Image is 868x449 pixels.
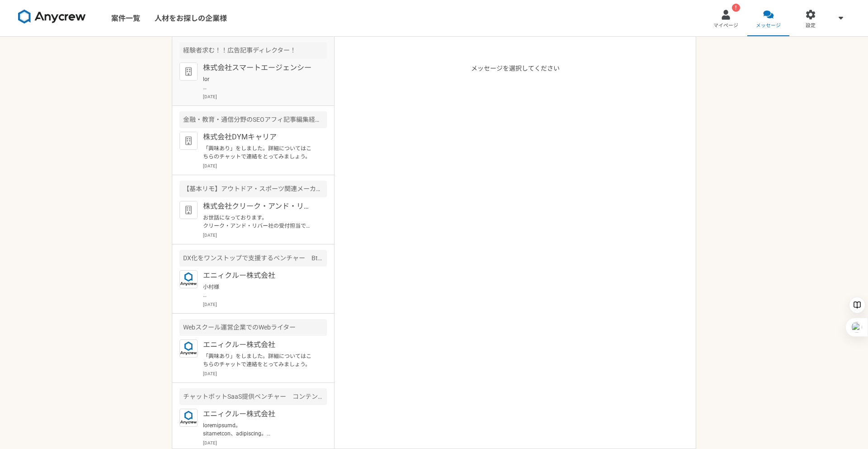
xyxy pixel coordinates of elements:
[756,22,781,29] span: メッセージ
[179,250,327,267] div: DX化をワンストップで支援するベンチャー BtoBマーケティング戦略立案・実装
[732,4,740,12] div: !
[179,409,198,427] img: logo_text_blue_01.png
[203,144,315,161] p: 「興味あり」をしました。詳細についてはこちらのチャットで連絡をとってみましょう。
[179,388,327,405] div: チャットボットSaaS提供ベンチャー コンテンツマーケター
[179,181,327,197] div: 【基本リモ】アウトドア・スポーツ関連メーカーでWEBディレクター！
[179,339,198,358] img: logo_text_blue_01.png
[179,132,198,150] img: default_org_logo-42cde973f59100197ec2c8e796e4974ac8490bb5b08a0eb061ff975e4574aa76.png
[203,62,315,73] p: 株式会社スマートエージェンシー
[471,64,560,449] p: メッセージを選択してください
[203,352,315,368] p: 「興味あり」をしました。詳細についてはこちらのチャットで連絡をとってみましょう。
[713,22,738,29] span: マイページ
[203,283,315,299] p: 小村様 ご興味をお持ちいただき、ありがとうございます。 現在、多数の方よりご応募をいただいておりますので、プロフィールをもとに社内で検討させて頂き、ご面談にお繋ぎできそうでしたら、改めてご連絡さ...
[203,439,327,446] p: [DATE]
[179,111,327,128] div: 金融・教育・通信分野のSEOアフィ記事編集経験者歓迎｜ディレクター兼ライター
[179,201,198,219] img: default_org_logo-42cde973f59100197ec2c8e796e4974ac8490bb5b08a0eb061ff975e4574aa76.png
[179,319,327,336] div: Webスクール運営企業でのWebライター
[806,22,816,29] span: 設定
[203,301,327,308] p: [DATE]
[203,162,327,169] p: [DATE]
[179,62,198,81] img: default_org_logo-42cde973f59100197ec2c8e796e4974ac8490bb5b08a0eb061ff975e4574aa76.png
[203,409,315,420] p: エニィクルー株式会社
[203,132,315,143] p: 株式会社DYMキャリア
[179,270,198,288] img: logo_text_blue_01.png
[203,214,315,230] p: お世話になっております。 クリーク・アンド・リバー社の受付担当です。 この度は弊社案件にご応募頂き誠にありがとうございます。 ご応募内容をもとに検討をさせて頂きましたが、 誠に残念ではございます...
[203,370,327,377] p: [DATE]
[203,270,315,281] p: エニィクルー株式会社
[203,93,327,100] p: [DATE]
[203,232,327,239] p: [DATE]
[203,201,315,212] p: 株式会社クリーク・アンド・リバー社
[18,10,86,24] img: 8DqYSo04kwAAAAASUVORK5CYII=
[203,75,315,91] p: lor ipsumd。 sitametcon、adipiscing。 elitseddo、eiusmodtemp。 ・incididuntutla etdoloremagna、aliquaeni...
[203,339,315,350] p: エニィクルー株式会社
[179,42,327,59] div: 経験者求む！！広告記事ディレクター！
[203,421,315,438] p: loremipsumd。 sitametcon、adipiscing。 elitseddoeiusm。 ・TemPorincididuntutlabo・etdol 4magnaal、enimad...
